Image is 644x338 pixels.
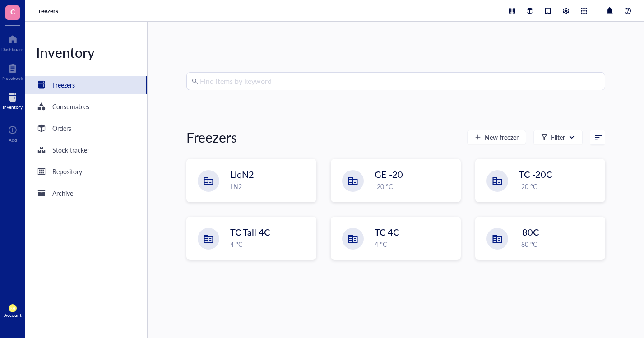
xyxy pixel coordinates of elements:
[1,46,24,52] div: Dashboard
[4,312,22,318] div: Account
[36,7,60,15] a: Freezers
[519,226,539,238] span: -80C
[519,239,599,249] div: -80 °C
[25,141,147,159] a: Stock tracker
[25,76,147,94] a: Freezers
[375,181,455,191] div: -20 °C
[25,43,147,61] div: Inventory
[375,239,455,249] div: 4 °C
[375,168,403,181] span: GE -20
[485,134,519,141] span: New freezer
[551,132,565,142] div: Filter
[10,306,15,310] span: KH
[52,188,73,198] div: Archive
[230,168,254,181] span: LiqN2
[52,80,75,90] div: Freezers
[3,104,23,110] div: Inventory
[10,6,15,17] span: C
[25,162,147,181] a: Repository
[375,226,399,238] span: TC 4C
[230,181,310,191] div: LN2
[52,167,82,176] div: Repository
[230,239,310,249] div: 4 °C
[519,168,552,181] span: TC -20C
[52,145,89,155] div: Stock tracker
[186,128,237,146] div: Freezers
[52,123,71,133] div: Orders
[2,61,23,81] a: Notebook
[519,181,599,191] div: -20 °C
[25,119,147,137] a: Orders
[1,32,24,52] a: Dashboard
[3,90,23,110] a: Inventory
[52,102,89,111] div: Consumables
[467,130,526,144] button: New freezer
[2,75,23,81] div: Notebook
[230,226,270,238] span: TC Tall 4C
[25,97,147,116] a: Consumables
[25,184,147,202] a: Archive
[9,137,17,143] div: Add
